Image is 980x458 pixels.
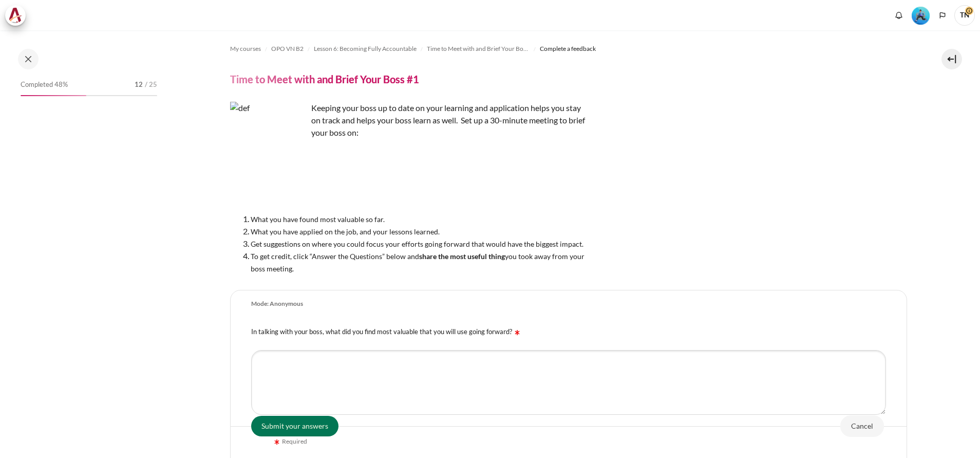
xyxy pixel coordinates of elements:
div: Mode: Anonymous [251,300,303,308]
label: In talking with your boss, what did you find most valuable that you will use going forward? [251,327,522,336]
input: Submit your answers [251,415,338,436]
a: Architeck Architeck [5,5,31,26]
span: What you have found most valuable so far. [251,215,385,224]
a: Level #3 [908,6,934,25]
span: TN [954,5,975,26]
span: Complete a feedback [540,44,596,53]
div: 48% [21,95,86,96]
span: Time to Meet with and Brief Your Boss #1 [427,44,530,53]
a: Time to Meet with and Brief Your Boss #1 [427,43,530,55]
img: def [230,102,307,179]
a: Lesson 6: Becoming Fully Accountable [314,43,417,55]
div: Level #3 [912,6,930,25]
span: Lesson 6: Becoming Fully Accountable [314,44,417,53]
a: OPO VN B2 [271,43,304,55]
input: Cancel [840,415,884,436]
img: Required field [512,327,522,338]
div: Show notification window with no new notifications [891,8,907,23]
span: To get credit, click “Answer the Questions” below and you took away from your boss meeting. [251,252,585,273]
span: Get suggestions on where you could focus your efforts going forward that would have the biggest i... [251,240,583,248]
strong: share the most useful thing [419,252,505,261]
span: My courses [230,44,261,53]
span: OPO VN B2 [271,44,304,53]
img: Architeck [8,8,23,23]
div: Keeping your boss up to date on your learning and application helps you stay on track and helps y... [230,102,590,274]
img: Level #3 [912,7,930,25]
a: My courses [230,43,261,55]
span: 12 [135,80,143,90]
button: Languages [935,8,950,23]
span: / 25 [145,80,157,90]
span: What you have applied on the job, and your lessons learned. [251,227,440,236]
span: Completed 48% [21,80,68,90]
h4: Time to Meet with and Brief Your Boss #1 [230,72,419,86]
nav: Navigation bar [230,41,907,57]
a: User menu [954,5,975,26]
